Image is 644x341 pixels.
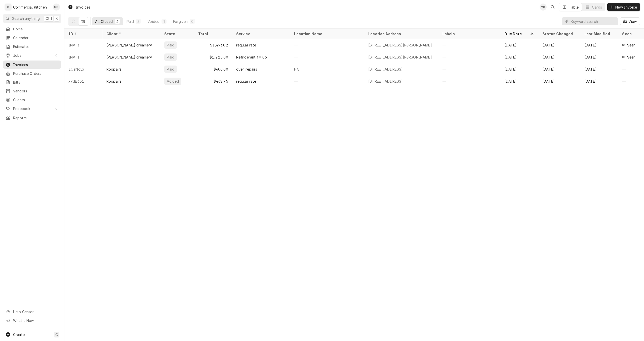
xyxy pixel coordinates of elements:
[64,51,102,63] div: INV-1
[540,4,547,11] div: Matt Doyen's Avatar
[438,63,501,75] div: —
[194,63,232,75] div: $600.00
[116,19,119,24] div: 4
[3,42,61,51] a: Estimates
[106,54,152,60] div: [PERSON_NAME] creamery
[618,75,644,87] div: —
[3,51,61,60] a: Go to Jobs
[368,42,432,48] div: [STREET_ADDRESS][PERSON_NAME]
[55,332,58,337] span: C
[3,104,61,113] a: Go to Pricebook
[147,19,159,24] div: Voided
[571,17,616,25] input: Keyword search
[290,51,364,63] div: —
[569,5,579,10] div: Table
[137,19,140,24] div: 3
[13,53,51,58] span: Jobs
[106,31,155,36] div: Client
[500,63,538,75] div: [DATE]
[236,54,267,60] div: Refrigerant fill up
[294,67,299,72] div: HQ
[194,51,232,63] div: $1,225.00
[368,54,432,60] div: [STREET_ADDRESS][PERSON_NAME]
[13,115,59,121] span: Reports
[12,16,40,21] span: Search anything
[56,16,58,21] span: K
[236,67,257,72] div: oven repairs
[442,31,497,36] div: Labels
[3,61,61,69] a: Invoices
[538,51,580,63] div: [DATE]
[368,31,433,36] div: Location Address
[3,114,61,122] a: Reports
[13,35,59,40] span: Calendar
[166,79,179,84] div: Voided
[5,4,12,11] div: C
[53,4,60,11] div: Matt Doyen's Avatar
[627,42,636,48] span: Last seen Mon, Jun 23rd, 2025 • 9:02 AM
[3,308,61,316] a: Go to Help Center
[580,63,618,75] div: [DATE]
[580,51,618,63] div: [DATE]
[500,75,538,87] div: [DATE]
[106,67,122,72] div: Roopairs
[290,39,364,51] div: —
[3,34,61,42] a: Calendar
[166,54,175,60] div: Paid
[198,31,227,36] div: Total
[3,69,61,78] a: Purchase Orders
[13,44,59,49] span: Estimates
[106,42,152,48] div: [PERSON_NAME] creamery
[13,71,59,76] span: Purchase Orders
[13,318,58,323] span: What's New
[163,19,166,24] div: 1
[64,63,102,75] div: 1OzNoLx
[368,67,403,72] div: [STREET_ADDRESS]
[538,63,580,75] div: [DATE]
[68,31,97,36] div: ID
[46,16,52,21] span: Ctrl
[173,19,188,24] div: Forgiven
[592,5,602,10] div: Cards
[614,5,638,10] span: New Invoice
[538,39,580,51] div: [DATE]
[3,78,61,86] a: Bills
[191,19,194,24] div: 0
[500,51,538,63] div: [DATE]
[627,54,636,60] span: Last seen Mon, May 26th, 2025 • 1:03 PM
[607,3,640,11] button: New Invoice
[13,5,50,10] div: Commercial Kitchen Services
[620,17,640,25] button: View
[3,25,61,33] a: Home
[500,39,538,51] div: [DATE]
[166,42,175,48] div: Paid
[584,31,613,36] div: Last Modified
[294,31,359,36] div: Location Name
[64,75,102,87] div: x7dE6o1
[622,31,639,36] div: Seen
[106,79,122,84] div: Roopairs
[13,97,59,102] span: Clients
[3,96,61,104] a: Clients
[13,26,59,32] span: Home
[64,39,102,51] div: INV-3
[627,19,638,24] span: View
[236,31,285,36] div: Service
[438,75,501,87] div: —
[13,80,59,85] span: Bills
[542,31,576,36] div: Status Changed
[368,79,403,84] div: [STREET_ADDRESS]
[13,88,59,94] span: Vendors
[580,75,618,87] div: [DATE]
[3,87,61,95] a: Vendors
[438,51,501,63] div: —
[3,14,61,23] button: Search anythingCtrlK
[580,39,618,51] div: [DATE]
[236,79,256,84] div: regular rate
[95,19,113,24] div: All Closed
[13,106,51,111] span: Pricebook
[166,67,175,72] div: Paid
[3,316,61,325] a: Go to What's New
[53,4,60,11] div: MD
[13,309,58,314] span: Help Center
